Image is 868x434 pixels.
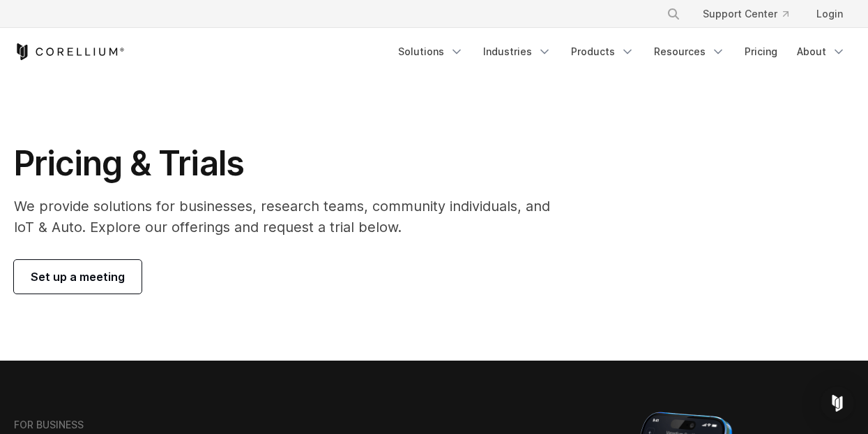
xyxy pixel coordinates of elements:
a: Resources [646,39,733,64]
p: We provide solutions for businesses, research teams, community individuals, and IoT & Auto. Explo... [14,196,565,238]
a: About [789,39,854,64]
h1: Pricing & Trials [14,143,565,185]
div: Navigation Menu [650,1,854,27]
a: Set up a meeting [14,260,142,294]
a: Industries [475,39,560,64]
a: Login [805,1,854,27]
a: Products [563,39,643,64]
a: Corellium Home [14,43,125,60]
button: Search [661,1,686,27]
h6: FOR BUSINESS [14,419,84,431]
div: Open Intercom Messenger [821,386,854,420]
div: Navigation Menu [390,39,854,64]
a: Pricing [736,39,786,64]
a: Support Center [692,1,800,27]
span: Set up a meeting [31,268,125,285]
a: Solutions [390,39,472,64]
